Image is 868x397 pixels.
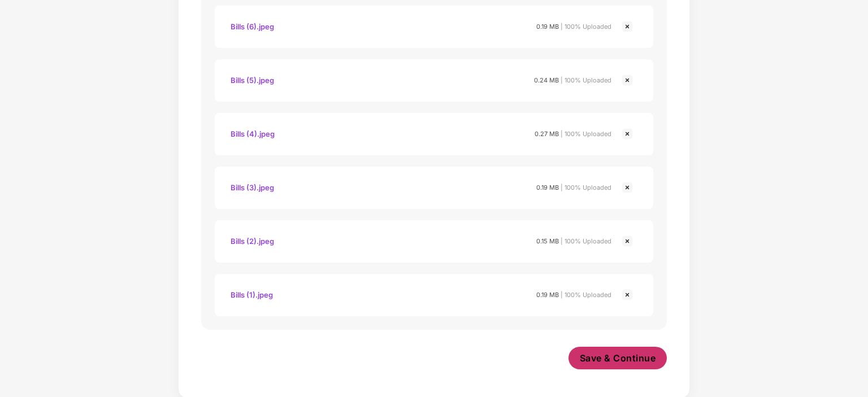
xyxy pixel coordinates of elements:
[561,291,611,299] span: | 100% Uploaded
[535,130,559,138] span: 0.27 MB
[536,237,559,245] span: 0.15 MB
[231,71,274,90] div: Bills (5).jpeg
[536,23,559,30] span: 0.19 MB
[620,288,634,302] img: svg+xml;base64,PHN2ZyBpZD0iQ3Jvc3MtMjR4MjQiIHhtbG5zPSJodHRwOi8vd3d3LnczLm9yZy8yMDAwL3N2ZyIgd2lkdG...
[231,124,275,143] div: Bills (4).jpeg
[568,347,667,369] button: Save & Continue
[620,73,634,87] img: svg+xml;base64,PHN2ZyBpZD0iQ3Jvc3MtMjR4MjQiIHhtbG5zPSJodHRwOi8vd3d3LnczLm9yZy8yMDAwL3N2ZyIgd2lkdG...
[231,178,274,197] div: Bills (3).jpeg
[534,76,559,84] span: 0.24 MB
[231,232,274,251] div: Bills (2).jpeg
[620,181,634,194] img: svg+xml;base64,PHN2ZyBpZD0iQ3Jvc3MtMjR4MjQiIHhtbG5zPSJodHRwOi8vd3d3LnczLm9yZy8yMDAwL3N2ZyIgd2lkdG...
[580,352,656,364] span: Save & Continue
[561,76,611,84] span: | 100% Uploaded
[536,184,559,191] span: 0.19 MB
[536,291,559,299] span: 0.19 MB
[561,184,611,191] span: | 100% Uploaded
[231,285,273,304] div: Bills (1).jpeg
[561,23,611,30] span: | 100% Uploaded
[561,130,611,138] span: | 100% Uploaded
[561,237,611,245] span: | 100% Uploaded
[620,234,634,248] img: svg+xml;base64,PHN2ZyBpZD0iQ3Jvc3MtMjR4MjQiIHhtbG5zPSJodHRwOi8vd3d3LnczLm9yZy8yMDAwL3N2ZyIgd2lkdG...
[620,127,634,141] img: svg+xml;base64,PHN2ZyBpZD0iQ3Jvc3MtMjR4MjQiIHhtbG5zPSJodHRwOi8vd3d3LnczLm9yZy8yMDAwL3N2ZyIgd2lkdG...
[231,17,274,36] div: Bills (6).jpeg
[620,20,634,33] img: svg+xml;base64,PHN2ZyBpZD0iQ3Jvc3MtMjR4MjQiIHhtbG5zPSJodHRwOi8vd3d3LnczLm9yZy8yMDAwL3N2ZyIgd2lkdG...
